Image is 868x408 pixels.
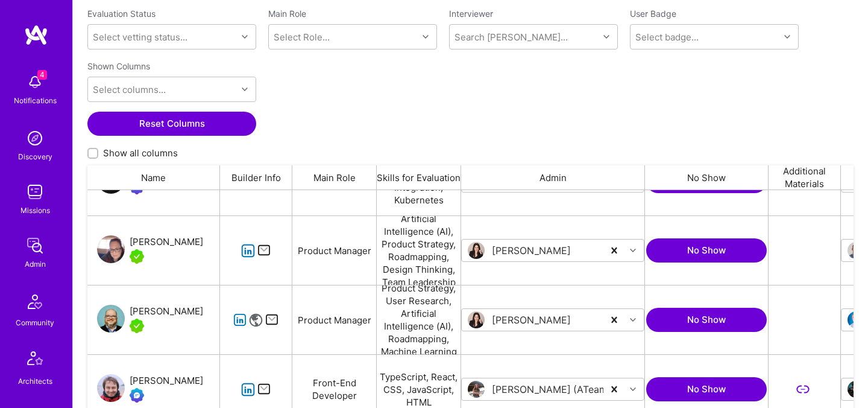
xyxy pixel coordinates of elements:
[16,316,54,329] div: Community
[292,285,377,354] div: Product Manager
[14,94,57,107] div: Notifications
[233,313,247,327] i: icon linkedIn
[97,305,125,333] img: User Avatar
[461,165,645,190] div: Admin
[87,112,256,136] button: Reset Columns
[220,165,292,190] div: Builder Info
[23,180,47,204] img: teamwork
[377,285,461,354] div: Product Strategy, User Research, Artificial Intelligence (AI), Roadmapping, Machine Learning
[848,381,864,398] img: User Avatar
[93,83,166,96] div: Select columns...
[242,34,248,40] i: icon Chevron
[423,34,429,40] i: icon Chevron
[257,383,271,397] i: icon Mail
[87,8,156,19] label: Evaluation Status
[268,8,437,19] label: Main Role
[784,34,790,40] i: icon Chevron
[377,216,461,285] div: Artificial Intelligence (AI), Product Strategy, Roadmapping, Design Thinking, Team Leadership
[241,383,255,397] i: icon linkedIn
[97,374,125,402] img: User Avatar
[848,242,864,259] img: User Avatar
[18,150,52,163] div: Discovery
[241,244,255,258] i: icon linkedIn
[603,34,609,40] i: icon Chevron
[242,86,248,92] i: icon Chevron
[292,216,377,285] div: Product Manager
[18,375,52,387] div: Architects
[130,235,203,249] div: [PERSON_NAME]
[97,374,203,405] a: User Avatar[PERSON_NAME]Evaluation Call Booked
[449,8,618,19] label: Interviewer
[630,8,676,19] label: User Badge
[23,70,47,94] img: bell
[24,24,48,46] img: logo
[103,147,178,159] span: Show all columns
[130,388,144,403] img: Evaluation Call Booked
[646,308,767,332] button: No Show
[292,165,377,190] div: Main Role
[645,165,769,190] div: No Show
[630,247,636,253] i: icon Chevron
[37,70,47,80] span: 4
[25,258,46,270] div: Admin
[646,238,767,263] button: No Show
[468,381,485,398] img: User Avatar
[20,204,50,217] div: Missions
[249,313,263,327] i: icon Website
[93,31,187,43] div: Select vetting status...
[130,249,144,264] img: A.Teamer in Residence
[454,31,568,43] div: Search [PERSON_NAME]...
[848,311,864,328] img: User Avatar
[20,287,49,316] img: Community
[257,244,271,258] i: icon Mail
[97,304,203,336] a: User Avatar[PERSON_NAME]A.Teamer in Residence
[130,319,144,333] img: A.Teamer in Residence
[265,313,279,327] i: icon Mail
[23,126,47,150] img: discovery
[274,31,330,43] div: Select Role...
[646,377,767,401] button: No Show
[87,165,220,190] div: Name
[468,242,485,259] img: User Avatar
[635,31,699,43] div: Select badge...
[377,165,461,190] div: Skills for Evaluation
[87,60,150,72] label: Shown Columns
[130,304,203,319] div: [PERSON_NAME]
[23,234,47,258] img: admin teamwork
[130,374,203,388] div: [PERSON_NAME]
[630,386,636,392] i: icon Chevron
[630,317,636,323] i: icon Chevron
[769,165,841,190] div: Additional Materials
[97,235,203,266] a: User Avatar[PERSON_NAME]A.Teamer in Residence
[468,311,485,328] img: User Avatar
[20,346,49,375] img: Architects
[97,235,125,263] img: User Avatar
[796,383,810,397] i: icon LinkSecondary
